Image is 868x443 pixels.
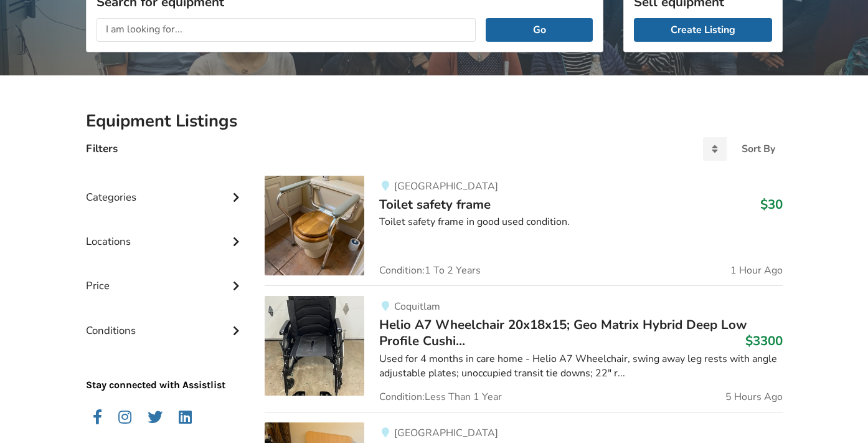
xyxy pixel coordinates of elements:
span: Condition: Less Than 1 Year [379,392,502,402]
span: [GEOGRAPHIC_DATA] [394,179,498,193]
span: Condition: 1 To 2 Years [379,265,481,275]
img: bathroom safety-toilet safety frame [265,176,364,275]
span: Coquitlam [394,300,440,313]
h3: $30 [760,196,783,212]
div: Conditions [86,299,245,343]
span: 5 Hours Ago [725,392,783,402]
div: Price [86,254,245,298]
img: mobility-helio a7 wheelchair 20x18x15; geo matrix hybrid deep low profile cushion (brand new) 20x... [265,296,364,396]
div: Used for 4 months in care home - Helio A7 Wheelchair, swing away leg rests with angle adjustable ... [379,352,782,381]
a: Create Listing [634,18,772,42]
span: Helio A7 Wheelchair 20x18x15; Geo Matrix Hybrid Deep Low Profile Cushi... [379,316,747,350]
span: [GEOGRAPHIC_DATA] [394,426,498,440]
span: 1 Hour Ago [730,265,783,275]
button: Go [486,18,592,42]
div: Toilet safety frame in good used condition. [379,215,782,229]
span: Toilet safety frame [379,196,491,213]
input: I am looking for... [97,18,476,42]
a: mobility-helio a7 wheelchair 20x18x15; geo matrix hybrid deep low profile cushion (brand new) 20x... [265,285,782,412]
div: Locations [86,210,245,254]
div: Categories [86,166,245,210]
p: Stay connected with Assistlist [86,343,245,393]
h4: Filters [86,141,118,156]
h3: $3300 [745,333,783,349]
a: bathroom safety-toilet safety frame[GEOGRAPHIC_DATA]Toilet safety frame$30Toilet safety frame in ... [265,176,782,285]
h2: Equipment Listings [86,110,783,132]
div: Sort By [742,144,775,154]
